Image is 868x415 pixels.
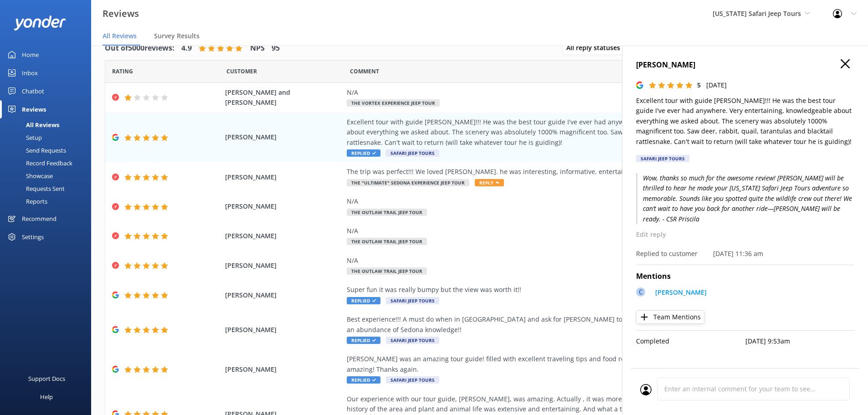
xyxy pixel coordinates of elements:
[347,226,761,236] div: N/A
[22,100,46,118] div: Reviews
[5,131,42,144] div: Setup
[5,169,91,182] a: Showcase
[636,96,854,147] p: Excellent tour with guide [PERSON_NAME]!!! He was the best tour guide I've ever had anywhere. Ver...
[5,157,91,169] a: Record Feedback
[225,201,343,211] span: [PERSON_NAME]
[347,297,380,304] span: Replied
[5,157,72,169] div: Record Feedback
[347,337,380,344] span: Replied
[347,267,427,275] span: The Outlaw Trail Jeep Tour
[350,67,379,76] span: Question
[347,376,380,384] span: Replied
[225,231,343,241] span: [PERSON_NAME]
[28,369,65,388] div: Support Docs
[713,9,801,18] span: [US_STATE] Safari Jeep Tours
[347,117,761,148] div: Excellent tour with guide [PERSON_NAME]!!! He was the best tour guide I've ever had anywhere. Ver...
[347,179,469,186] span: The "Ultimate" Sedona Experience Jeep Tour
[636,230,854,240] p: Edit reply
[713,249,763,259] p: [DATE] 11:36 am
[22,64,38,82] div: Inbox
[250,42,265,54] h4: NPS
[40,388,53,406] div: Help
[105,42,175,54] h4: Out of 5000 reviews:
[226,67,257,76] span: Date
[655,287,707,297] p: [PERSON_NAME]
[5,195,91,208] a: Reports
[225,261,343,271] span: [PERSON_NAME]
[566,43,626,53] span: All reply statuses
[22,210,56,228] div: Recommend
[636,336,745,346] p: Completed
[706,80,727,90] p: [DATE]
[22,82,44,100] div: Chatbot
[386,337,439,344] span: Safari Jeep Tours
[636,59,854,71] h4: [PERSON_NAME]
[347,149,380,157] span: Replied
[5,144,91,157] a: Send Requests
[5,169,53,182] div: Showcase
[636,155,689,162] div: Safari Jeep Tours
[636,173,854,224] p: Wow, thanks so much for the awesome review! [PERSON_NAME] will be thrilled to hear he made your [...
[5,195,47,208] div: Reports
[640,384,652,395] img: user_profile.svg
[5,182,91,195] a: Requests Sent
[347,238,427,245] span: The Outlaw Trail Jeep Tour
[225,290,343,300] span: [PERSON_NAME]
[22,228,44,246] div: Settings
[347,354,761,374] div: [PERSON_NAME] was an amazing tour guide! filled with excellent traveling tips and food recommenda...
[697,81,701,89] span: 5
[841,59,850,69] button: Close
[103,6,139,21] h3: Reviews
[636,271,854,282] h4: Mentions
[103,31,137,41] span: All Reviews
[5,118,59,131] div: All Reviews
[181,42,192,54] h4: 4.9
[347,196,761,206] div: N/A
[347,99,440,107] span: The Vortex Experience Jeep Tour
[5,118,91,131] a: All Reviews
[225,87,343,108] span: [PERSON_NAME] and [PERSON_NAME]
[386,297,439,304] span: Safari Jeep Tours
[5,131,91,144] a: Setup
[225,132,343,142] span: [PERSON_NAME]
[636,287,645,297] div: C
[5,144,66,157] div: Send Requests
[347,256,761,266] div: N/A
[112,67,133,76] span: Date
[225,364,343,374] span: [PERSON_NAME]
[347,87,761,97] div: N/A
[636,310,704,324] button: Team Mentions
[386,149,439,157] span: Safari Jeep Tours
[347,167,761,177] div: The trip was perfect!!! We loved [PERSON_NAME]. he was interesting, informative, entertaining and...
[22,46,39,64] div: Home
[225,172,343,182] span: [PERSON_NAME]
[347,314,761,335] div: Best experience!!! A must do when in [GEOGRAPHIC_DATA] and ask for [PERSON_NAME] to be your tour ...
[347,285,761,295] div: Super fun it was really bumpy but the view was worth it!!
[154,31,200,41] span: Survey Results
[386,376,439,384] span: Safari Jeep Tours
[475,179,504,186] span: Reply
[5,182,65,195] div: Requests Sent
[347,209,427,216] span: The Outlaw Trail Jeep Tour
[651,287,707,300] a: [PERSON_NAME]
[745,336,855,346] p: [DATE] 9:53am
[636,249,698,259] p: Replied to customer
[225,325,343,335] span: [PERSON_NAME]
[272,42,280,54] h4: 95
[14,15,66,31] img: yonder-white-logo.png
